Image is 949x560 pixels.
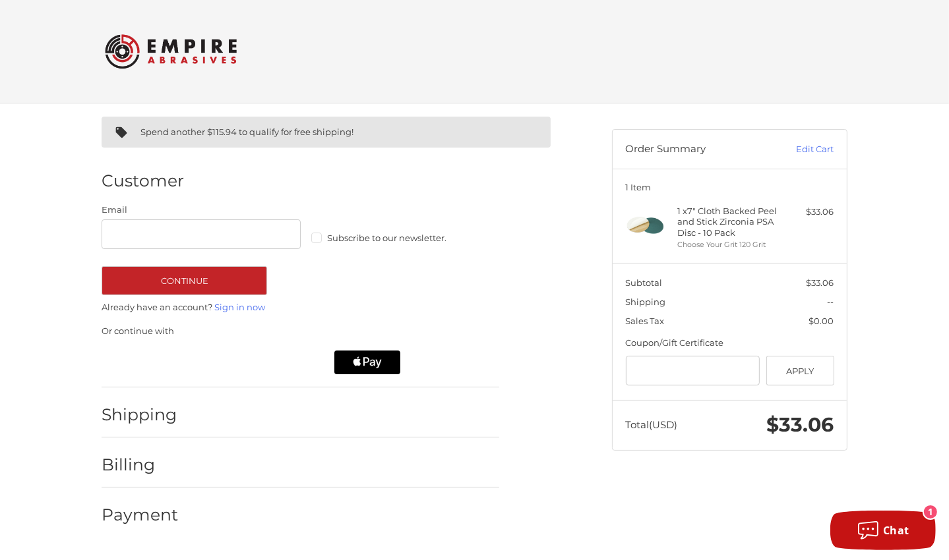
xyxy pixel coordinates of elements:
[214,302,265,312] a: Sign in now
[626,182,834,192] h3: 1 Item
[102,505,179,525] h2: Payment
[828,296,834,307] span: --
[782,206,834,219] div: $33.06
[626,337,834,350] div: Coupon/Gift Certificate
[626,143,768,156] h3: Order Summary
[626,316,665,326] span: Sales Tax
[98,350,203,374] iframe: PayPal-paypal
[102,171,184,191] h2: Customer
[809,316,834,326] span: $0.00
[102,405,179,425] h2: Shipping
[767,412,834,437] span: $33.06
[102,301,499,314] p: Already have an account?
[768,143,834,156] a: Edit Cart
[766,356,834,385] button: Apply
[830,511,936,550] button: Chat
[140,126,353,137] span: Spend another $115.94 to qualify for free shipping!
[216,350,321,374] iframe: PayPal-paylater
[626,296,666,307] span: Shipping
[102,455,179,475] h2: Billing
[807,277,834,288] span: $33.06
[883,523,909,538] span: Chat
[626,356,760,385] input: Gift Certificate or Coupon Code
[626,418,678,431] span: Total (USD)
[678,206,779,238] h4: 1 x 7" Cloth Backed Peel and Stick Zirconia PSA Disc - 10 Pack
[102,266,267,295] button: Continue
[924,505,937,518] div: 1
[105,26,237,77] img: Empire Abrasives
[102,204,301,217] label: Email
[102,325,499,338] p: Or continue with
[327,233,446,243] span: Subscribe to our newsletter.
[678,239,779,250] li: Choose Your Grit 120 Grit
[626,277,663,288] span: Subtotal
